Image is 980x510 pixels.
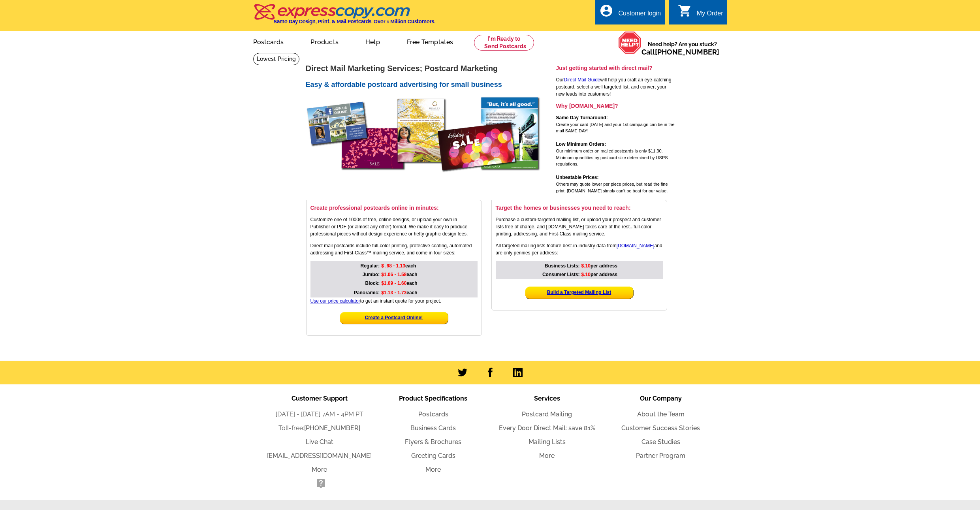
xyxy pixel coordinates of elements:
span: $ .68 - 1.13 [381,263,405,269]
a: Postcard Mailing [522,410,572,418]
h3: Target the homes or businesses you need to reach: [496,204,663,211]
a: Greeting Cards [411,452,455,459]
a: More [539,452,555,459]
a: Products [298,32,351,51]
span: Our Company [640,395,682,402]
strong: Consumer Lists: [542,272,580,277]
strong: each [381,272,417,277]
a: Live Chat [306,438,333,446]
a: [PHONE_NUMBER] [304,424,360,432]
a: [DOMAIN_NAME] [617,243,655,248]
p: Customize one of 1000s of free, online designs, or upload your own in Publisher or PDF (or almost... [310,216,478,237]
span: Customer Support [292,395,348,402]
h3: Just getting started with direct mail? [556,64,675,72]
a: More [425,466,441,473]
strong: each [381,263,416,269]
strong: Panoramic: [354,290,380,295]
strong: Block: [365,280,380,286]
div: Customer login [618,10,661,21]
span: Others may quote lower per piece prices, but read the fine print. [DOMAIN_NAME] simply can't be b... [556,182,668,193]
a: More [312,466,327,473]
a: shopping_cart My Order [678,9,723,19]
a: About the Team [637,410,685,418]
span: $.10 [581,272,591,277]
strong: per address [581,272,617,277]
i: shopping_cart [678,4,692,18]
h4: Same Day Design, Print, & Mail Postcards. Over 1 Million Customers. [274,19,435,24]
a: Free Templates [394,32,466,51]
span: $.10 [581,263,591,269]
a: Create a Postcard Online! [365,315,423,320]
a: [PHONE_NUMBER] [655,48,719,56]
a: Same Day Design, Print, & Mail Postcards. Over 1 Million Customers. [253,9,435,24]
a: Direct Mail Guide [564,77,600,83]
strong: Same Day Turnaround: [556,115,608,120]
strong: Unbeatable Prices: [556,175,599,180]
strong: Business Lists: [545,263,580,269]
h3: Create professional postcards online in minutes: [310,204,478,211]
span: Create your card [DATE] and your 1st campaign can be in the mail SAME DAY! [556,122,675,134]
a: [EMAIL_ADDRESS][DOMAIN_NAME] [267,452,372,459]
a: Use our price calculator [310,298,360,304]
strong: per address [581,263,617,269]
p: Purchase a custom-targeted mailing list, or upload your prospect and customer lists free of charg... [496,216,663,237]
p: Direct mail postcards include full-color printing, protective coating, automated addressing and F... [310,242,478,256]
strong: Jumbo: [363,272,380,277]
a: Business Cards [410,424,456,432]
a: Mailing Lists [529,438,566,446]
span: Our minimum order on mailed postcards is only $11.30. Minimum quantities by postcard size determi... [556,149,668,166]
strong: each [381,280,417,286]
a: Customer Success Stories [621,424,700,432]
img: help [618,31,641,54]
p: Our will help you craft an eye-catching postcard, select a well targeted list, and convert your n... [556,76,675,98]
li: Toll-free: [263,423,376,433]
a: account_circle Customer login [599,9,661,19]
i: account_circle [599,4,613,18]
span: Product Specifications [399,395,467,402]
a: Every Door Direct Mail: save 81% [499,424,595,432]
strong: Regular: [361,263,380,269]
strong: Low Minimum Orders: [556,141,606,147]
h1: Direct Mail Marketing Services; Postcard Marketing [306,64,555,73]
h2: Easy & affordable postcard advertising for small business [306,81,555,89]
strong: each [381,290,417,295]
span: $1.06 - 1.58 [381,272,406,277]
span: to get an instant quote for your project. [310,298,442,304]
p: All targeted mailing lists feature best-in-industry data from and are only pennies per address: [496,242,663,256]
a: Partner Program [636,452,685,459]
a: Build a Targeted Mailing List [547,290,611,295]
li: [DATE] - [DATE] 7AM - 4PM PT [263,410,376,419]
img: direct mail postcards [306,94,543,186]
span: Call [641,48,719,56]
a: Help [353,32,393,51]
span: Services [534,395,560,402]
span: $1.09 - 1.60 [381,280,406,286]
h3: Why [DOMAIN_NAME]? [556,102,675,109]
span: $1.13 - 1.73 [381,290,406,295]
a: Case Studies [641,438,680,446]
a: Flyers & Brochures [405,438,461,446]
a: Postcards [241,32,297,51]
span: Need help? Are you stuck? [641,40,723,56]
a: Postcards [418,410,448,418]
div: My Order [697,10,723,21]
